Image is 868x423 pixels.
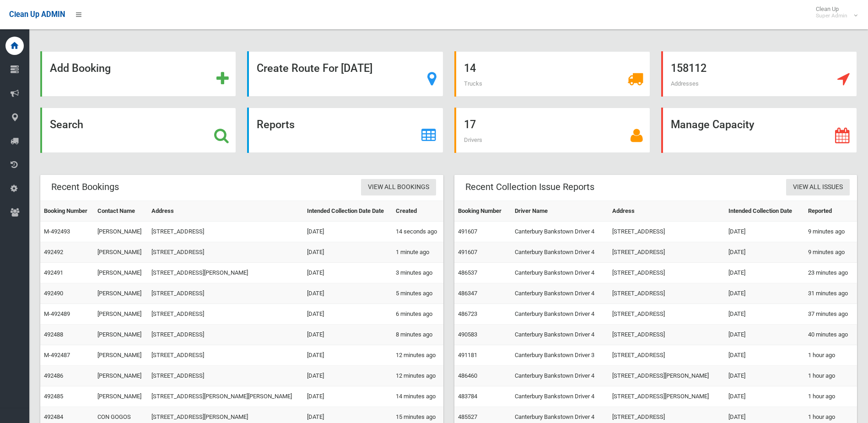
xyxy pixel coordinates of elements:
[511,386,609,407] td: Canterbury Bankstown Driver 4
[148,304,303,325] td: [STREET_ADDRESS]
[50,62,111,75] strong: Add Booking
[303,263,392,283] td: [DATE]
[804,325,857,345] td: 40 minutes ago
[804,222,857,242] td: 9 minutes ago
[804,386,857,407] td: 1 hour ago
[816,12,847,19] small: Super Admin
[661,108,857,153] a: Manage Capacity
[725,222,804,242] td: [DATE]
[40,51,236,97] a: Add Booking
[804,366,857,386] td: 1 hour ago
[725,366,804,386] td: [DATE]
[661,51,857,97] a: 158112 Addresses
[458,249,477,255] a: 491607
[458,393,477,400] a: 483784
[392,242,443,263] td: 1 minute ago
[392,325,443,345] td: 8 minutes ago
[44,413,63,420] a: 492484
[511,201,609,222] th: Driver Name
[725,386,804,407] td: [DATE]
[609,263,725,283] td: [STREET_ADDRESS]
[811,5,857,19] span: Clean Up
[725,283,804,304] td: [DATE]
[804,345,857,366] td: 1 hour ago
[40,178,130,196] header: Recent Bookings
[94,283,148,304] td: [PERSON_NAME]
[44,228,70,235] a: M-492493
[454,201,511,222] th: Booking Number
[247,108,443,153] a: Reports
[609,304,725,325] td: [STREET_ADDRESS]
[303,201,392,222] th: Intended Collection Date Date
[511,345,609,366] td: Canterbury Bankstown Driver 3
[247,51,443,97] a: Create Route For [DATE]
[454,108,650,153] a: 17 Drivers
[148,283,303,304] td: [STREET_ADDRESS]
[511,222,609,242] td: Canterbury Bankstown Driver 4
[609,242,725,263] td: [STREET_ADDRESS]
[392,263,443,283] td: 3 minutes ago
[609,366,725,386] td: [STREET_ADDRESS][PERSON_NAME]
[454,178,605,196] header: Recent Collection Issue Reports
[44,352,70,358] a: M-492487
[50,118,83,131] strong: Search
[464,80,482,87] span: Trucks
[392,304,443,325] td: 6 minutes ago
[725,242,804,263] td: [DATE]
[257,62,372,75] strong: Create Route For [DATE]
[361,179,436,196] a: View All Bookings
[303,325,392,345] td: [DATE]
[458,269,477,276] a: 486537
[609,386,725,407] td: [STREET_ADDRESS][PERSON_NAME]
[464,136,482,143] span: Drivers
[804,201,857,222] th: Reported
[303,242,392,263] td: [DATE]
[148,325,303,345] td: [STREET_ADDRESS]
[458,372,477,379] a: 486460
[609,201,725,222] th: Address
[392,283,443,304] td: 5 minutes ago
[458,228,477,235] a: 491607
[9,10,65,19] span: Clean Up ADMIN
[464,62,476,75] strong: 14
[786,179,850,196] a: View All Issues
[671,62,706,75] strong: 158112
[725,345,804,366] td: [DATE]
[44,331,63,338] a: 492488
[392,366,443,386] td: 12 minutes ago
[303,345,392,366] td: [DATE]
[148,386,303,407] td: [STREET_ADDRESS][PERSON_NAME][PERSON_NAME]
[44,310,70,317] a: M-492489
[392,222,443,242] td: 14 seconds ago
[94,201,148,222] th: Contact Name
[303,366,392,386] td: [DATE]
[464,118,476,131] strong: 17
[94,304,148,325] td: [PERSON_NAME]
[148,242,303,263] td: [STREET_ADDRESS]
[303,222,392,242] td: [DATE]
[511,366,609,386] td: Canterbury Bankstown Driver 4
[94,263,148,283] td: [PERSON_NAME]
[511,263,609,283] td: Canterbury Bankstown Driver 4
[44,249,63,255] a: 492492
[94,222,148,242] td: [PERSON_NAME]
[392,345,443,366] td: 12 minutes ago
[804,263,857,283] td: 23 minutes ago
[458,352,477,358] a: 491181
[804,304,857,325] td: 37 minutes ago
[804,242,857,263] td: 9 minutes ago
[94,345,148,366] td: [PERSON_NAME]
[44,290,63,297] a: 492490
[458,331,477,338] a: 490583
[303,304,392,325] td: [DATE]
[94,242,148,263] td: [PERSON_NAME]
[94,366,148,386] td: [PERSON_NAME]
[303,283,392,304] td: [DATE]
[609,222,725,242] td: [STREET_ADDRESS]
[148,263,303,283] td: [STREET_ADDRESS][PERSON_NAME]
[40,201,94,222] th: Booking Number
[44,372,63,379] a: 492486
[725,201,804,222] th: Intended Collection Date
[671,118,754,131] strong: Manage Capacity
[40,108,236,153] a: Search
